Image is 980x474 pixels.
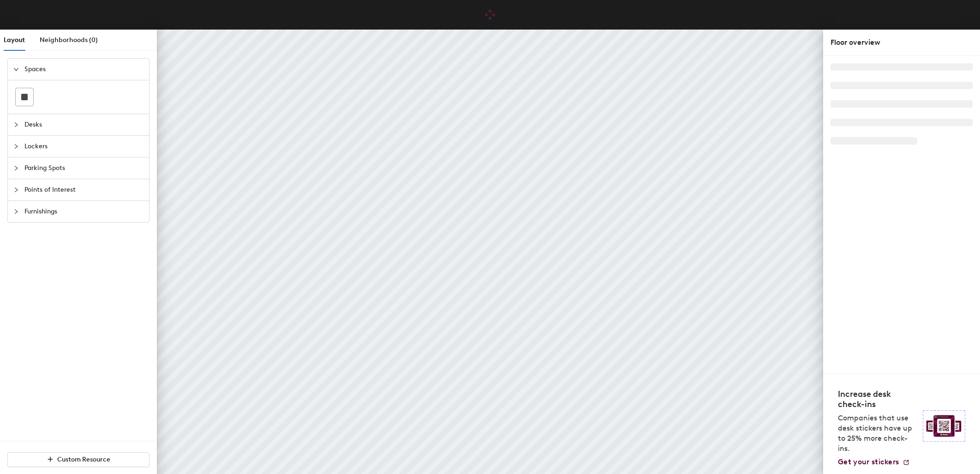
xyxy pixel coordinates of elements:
span: Spaces [24,59,143,80]
span: collapsed [13,209,19,214]
span: collapsed [13,144,19,149]
span: Custom Resource [57,456,110,463]
h4: Increase desk check-ins [838,389,917,409]
span: collapsed [13,187,19,193]
span: Desks [24,114,143,135]
span: collapsed [13,122,19,128]
p: Companies that use desk stickers have up to 25% more check-ins. [838,413,917,454]
a: Get your stickers [838,457,910,467]
span: Get your stickers [838,457,899,466]
span: Points of Interest [24,179,143,201]
span: Lockers [24,136,143,157]
button: Custom Resource [7,452,149,467]
span: expanded [13,67,19,72]
span: Layout [4,36,25,44]
span: Neighborhoods (0) [40,36,98,44]
div: Floor overview [831,37,973,48]
span: Parking Spots [24,158,143,179]
span: Furnishings [24,201,143,222]
img: Sticker logo [923,410,965,442]
span: collapsed [13,165,19,171]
